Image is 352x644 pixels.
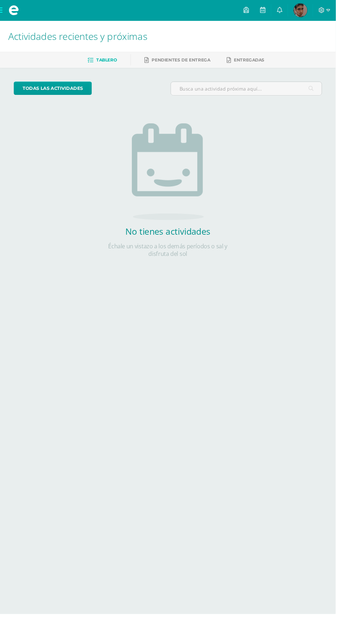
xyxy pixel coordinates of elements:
a: Pendientes de entrega [152,57,221,69]
input: Busca una actividad próxima aquí... [179,86,337,100]
a: Tablero [92,57,122,69]
span: Tablero [101,60,122,65]
p: Échale un vistazo a los demás períodos o sal y disfruta del sol [104,254,248,270]
img: no_activities.png [138,129,214,231]
a: todas las Actividades [14,86,96,100]
span: Actividades recientes y próximas [9,31,154,45]
h2: No tienes actividades [104,236,248,249]
span: Entregadas [245,60,277,65]
a: Entregadas [238,57,277,69]
img: 9f0756336bf76ef3afc8cadeb96d1fce.png [308,4,322,18]
span: Pendientes de entrega [159,60,221,65]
